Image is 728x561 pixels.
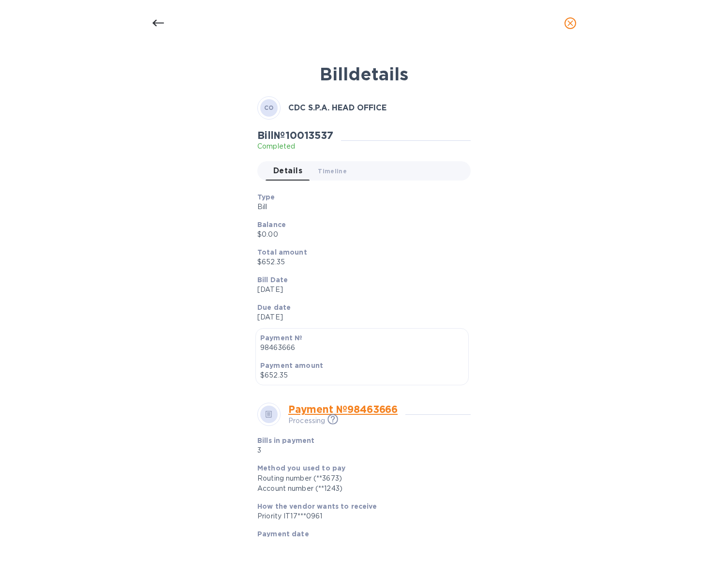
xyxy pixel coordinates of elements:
b: CO [264,104,274,111]
b: Payment date [257,530,309,538]
b: Payment amount [260,362,323,369]
b: Due date [257,303,291,311]
b: Bill details [320,63,408,85]
p: Bill [257,202,463,212]
h2: Bill № 10013537 [257,129,333,141]
p: $652.35 [260,370,464,380]
b: Bill Date [257,276,288,284]
div: Priority IT17***0961 [257,511,463,521]
b: CDC S.P.A. HEAD OFFICE [288,103,386,112]
button: close [559,12,582,35]
b: Method you used to pay [257,464,345,472]
span: Timeline [318,166,347,176]
div: Routing number (**3673) [257,473,463,484]
b: Payment № [260,334,302,342]
p: Completed [257,141,333,152]
b: Total amount [257,248,307,256]
p: $652.35 [257,257,463,267]
b: How the vendor wants to receive [257,502,377,510]
b: Balance [257,221,286,228]
b: Bills in payment [257,437,314,444]
span: Details [273,164,302,178]
div: Account number (**1243) [257,484,463,494]
a: Payment № 98463666 [288,403,398,415]
p: 3 [257,445,394,455]
p: $0.00 [257,229,463,240]
p: 98463666 [260,343,464,353]
p: [DATE] [257,312,463,322]
b: Type [257,193,275,201]
p: [DATE] [257,285,463,295]
p: Processing [288,416,325,426]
